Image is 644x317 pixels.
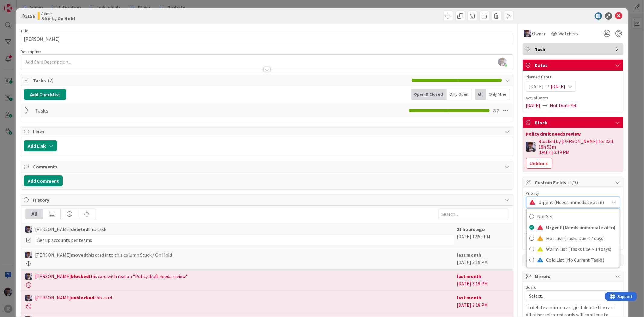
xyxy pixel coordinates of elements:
b: deleted [71,226,88,232]
span: [DATE] [526,102,540,109]
div: [DATE] 3:19 PM [457,273,508,288]
a: Not Set [527,211,620,222]
a: Warm List (Tasks Due > 14 days) [527,244,620,255]
span: Admin [41,11,75,16]
span: 2 / 2 [493,107,499,114]
div: [DATE] 3:18 PM [457,294,508,309]
span: ( 1/3 ) [568,179,578,185]
b: 2156 [25,13,35,19]
div: [DATE] 12:55 PM [457,226,508,245]
span: [DATE] [529,83,544,90]
div: Open & Closed [411,89,447,100]
span: Support [13,1,27,8]
b: unblocked [71,295,94,301]
b: last month [457,252,482,258]
div: URL [526,230,620,235]
div: All [475,89,486,100]
span: Not Done Yet [550,102,577,109]
button: Add Checklist [24,89,66,100]
span: ( 2 ) [48,77,53,83]
span: Mirrors [535,273,612,280]
img: ML [25,252,32,258]
img: 4bkkwsAgLEzgUFsllbC0Zn7GEDwYOnLA.jpg [498,58,507,66]
span: [PERSON_NAME] this card into this column Stuck / On Hold [35,251,172,258]
span: Urgent (Needs immediate attn) [546,223,617,232]
span: [PERSON_NAME] this card [35,294,112,301]
div: All [26,209,43,219]
button: Add Comment [24,175,63,186]
span: Cold List (No Current Tasks) [546,255,617,264]
input: type card name here... [21,34,513,44]
span: [DATE] [551,83,566,90]
div: Only Open [447,89,472,100]
span: [PERSON_NAME] this task [35,226,106,233]
span: Comments [33,163,502,170]
button: Add Link [24,140,57,151]
img: ML [25,295,32,301]
img: ML [25,273,32,280]
span: ID [21,12,35,20]
b: blocked [71,273,89,279]
span: Owner [532,30,546,37]
div: Set up accounts per teams [35,235,454,245]
div: Only Mine [486,89,510,100]
b: moved [71,252,86,258]
b: Stuck / On Hold [41,16,75,21]
span: Block [535,119,612,126]
button: Unblock [526,158,552,169]
span: Watchers [559,30,578,37]
div: Policy draft needs review [526,131,620,136]
div: Priority [526,191,620,195]
input: Search... [438,209,508,219]
a: Urgent (Needs immediate attn) [527,222,620,233]
img: ML [526,142,536,152]
img: ML [25,226,32,233]
span: Description [21,49,41,54]
span: Tasks [33,77,408,84]
b: last month [457,295,482,301]
input: Add Checklist... [33,105,169,116]
span: Actual Dates [526,95,620,101]
div: [DATE] 3:19 PM [457,251,508,266]
span: [PERSON_NAME] this card with reason "Policy draft needs review" [35,273,188,280]
span: Planned Dates [526,74,620,80]
b: last month [457,273,482,279]
span: Dates [535,62,612,69]
div: Blocked by [PERSON_NAME] for 33d 18h 53m [DATE] 3:19 PM [539,139,620,155]
a: Hot List (Tasks Due < 7 days) [527,233,620,244]
span: Select... [529,292,607,300]
span: Custom Fields [535,179,612,186]
span: Warm List (Tasks Due > 14 days) [546,245,617,254]
span: Hot List (Tasks Due < 7 days) [546,234,617,243]
span: Links [33,128,502,135]
span: Board [526,285,537,289]
span: Urgent (Needs immediate attn) [539,198,606,207]
span: Tech [535,46,612,53]
a: Cold List (No Current Tasks) [527,255,620,265]
span: Not Set [537,212,617,221]
img: ML [524,30,531,37]
span: History [33,196,502,203]
b: 21 hours ago [457,226,485,232]
label: Title [21,28,28,34]
div: Task Size [526,211,620,215]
